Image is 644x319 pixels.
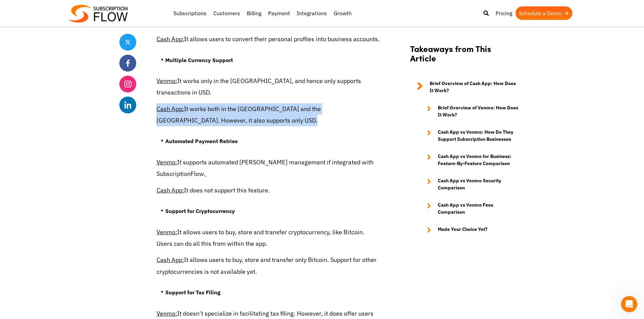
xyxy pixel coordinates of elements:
[157,75,380,98] p: It works only in the [GEOGRAPHIC_DATA], and hence only supports transactions in USD.
[157,103,380,126] p: It works both in the [GEOGRAPHIC_DATA] and the [GEOGRAPHIC_DATA]. However, it also supports only ...
[75,40,114,44] div: Keywords by Traffic
[420,226,518,234] a: Made Your Choice Yet?
[330,6,355,20] a: Growth
[165,208,235,214] strong: Support for Cryptocurrency
[420,177,518,191] a: Cash App vs Venmo Security Comparison
[157,185,380,196] p: It does not support this feature.
[170,6,210,20] a: Subscriptions
[420,104,518,118] a: Brief Overview of Venmo: How Does It Work?
[243,6,265,20] a: Billing
[157,256,184,264] u: Cash App:
[621,296,637,312] iframe: Intercom live chat
[18,39,24,45] img: tab_domain_overview_orange.svg
[420,129,518,143] a: Cash App vs Venmo: How Do They Support Subscription Businesses
[157,77,177,85] u: Venmo:
[438,129,518,143] strong: Cash App vs Venmo: How Do They Support Subscription Businesses
[157,310,177,317] u: Venmo:
[157,157,380,180] p: It supports automated [PERSON_NAME] management if integrated with SubscriptionFlow.
[165,138,238,144] strong: Automated Payment Retries
[438,226,487,234] strong: Made Your Choice Yet?
[26,40,61,44] div: Domain Overview
[438,177,518,191] strong: Cash App vs Venmo Security Comparison
[165,289,220,296] strong: Support for Tax Filing
[19,11,33,16] div: v 4.0.25
[420,202,518,216] a: Cash App vs Venmo Fees Comparison
[438,104,518,118] strong: Brief Overview of Venmo: How Does It Work?
[293,6,330,20] a: Integrations
[11,18,16,23] img: website_grey.svg
[157,35,184,43] u: Cash App:
[18,18,74,23] div: Domain: [DOMAIN_NAME]
[410,44,518,70] h2: Takeaways from This Article
[157,186,184,194] u: Cash App:
[165,57,233,63] strong: Multiple Currency Support
[67,39,73,45] img: tab_keywords_by_traffic_grey.svg
[69,5,128,23] img: Subscriptionflow
[430,80,518,94] strong: Brief Overview of Cash App: How Does It Work?
[492,6,516,20] a: Pricing
[11,11,16,16] img: logo_orange.svg
[157,254,380,277] p: It allows users to buy, store and transfer only Bitcoin. Support for other cryptocurrencies is no...
[420,153,518,167] a: Cash App vs Venmo for Business: Feature-By-Feature Comparison
[438,202,518,216] strong: Cash App vs Venmo Fees Comparison
[157,105,184,113] u: Cash App:
[210,6,243,20] a: Customers
[265,6,293,20] a: Payment
[157,227,380,249] p: It allows users to buy, store and transfer cryptocurrency, like Bitcoin. Users can do all this fr...
[410,80,518,94] a: Brief Overview of Cash App: How Does It Work?
[157,158,177,166] u: Venmo:
[157,33,380,45] p: It allows users to convert their personal profiles into business accounts.
[438,153,518,167] strong: Cash App vs Venmo for Business: Feature-By-Feature Comparison
[516,6,572,20] a: Schedule a Demo
[157,228,177,236] u: Venmo:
